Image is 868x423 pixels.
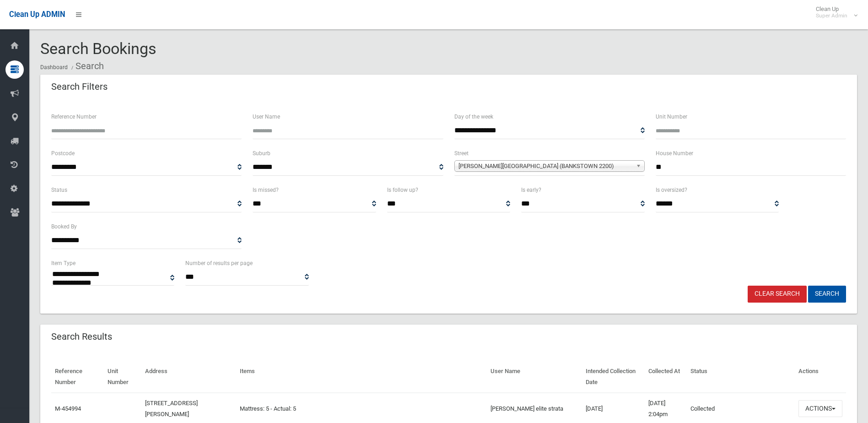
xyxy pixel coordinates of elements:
span: [PERSON_NAME][GEOGRAPHIC_DATA] (BANKSTOWN 2200) [458,161,632,172]
th: Status [687,361,795,393]
header: Search Filters [40,78,119,96]
label: Is follow up? [387,185,418,195]
label: Suburb [253,148,270,158]
span: Search Bookings [40,39,156,58]
th: Address [141,361,236,393]
th: User Name [487,361,582,393]
th: Actions [795,361,846,393]
label: Status [51,185,67,195]
span: Clean Up [811,5,857,19]
label: Item Type [51,258,75,268]
th: Unit Number [104,361,142,393]
header: Search Results [40,328,123,346]
li: Search [69,58,104,75]
label: Is missed? [253,185,279,195]
a: Dashboard [40,64,68,70]
label: Reference Number [51,112,97,122]
label: Street [454,148,469,158]
label: User Name [253,112,280,122]
small: Super Admin [816,12,847,19]
label: Is oversized? [656,185,687,195]
th: Intended Collection Date [582,361,645,393]
span: Clean Up ADMIN [9,10,65,19]
th: Collected At [645,361,687,393]
button: Actions [798,400,842,417]
label: Number of results per page [185,258,253,268]
a: Clear Search [748,286,807,303]
a: [STREET_ADDRESS][PERSON_NAME] [145,400,198,418]
button: Search [808,286,846,303]
label: Booked By [51,222,77,232]
a: M-454994 [55,405,81,412]
label: House Number [656,148,693,158]
label: Postcode [51,148,75,158]
label: Is early? [521,185,541,195]
label: Unit Number [656,112,687,122]
th: Reference Number [51,361,104,393]
label: Day of the week [454,112,493,122]
th: Items [236,361,487,393]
